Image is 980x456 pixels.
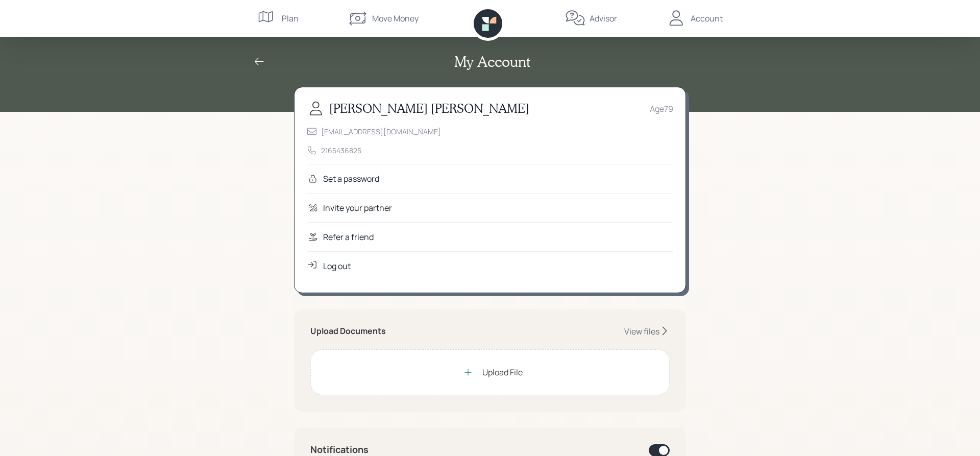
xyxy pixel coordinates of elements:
[310,326,386,336] h5: Upload Documents
[650,103,673,115] div: Age 79
[372,12,419,25] div: Move Money
[321,126,441,137] div: [EMAIL_ADDRESS][DOMAIN_NAME]
[691,12,723,25] div: Account
[590,12,617,25] div: Advisor
[321,145,361,156] div: 2165436825
[323,173,379,185] div: Set a password
[323,231,374,243] div: Refer a friend
[454,53,530,70] h2: My Account
[323,260,351,272] div: Log out
[482,366,523,378] div: Upload File
[282,12,299,25] div: Plan
[624,326,659,337] div: View files
[310,444,369,455] h4: Notifications
[329,101,529,116] h3: [PERSON_NAME] [PERSON_NAME]
[323,202,392,214] div: Invite your partner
